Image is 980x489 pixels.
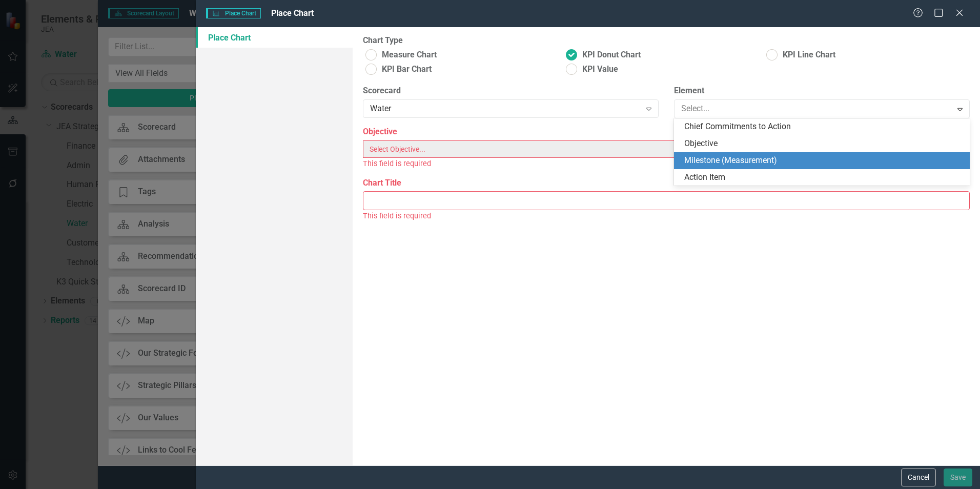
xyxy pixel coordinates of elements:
div: This field is required [363,210,970,222]
label: Scorecard [363,85,659,97]
div: Water [370,103,640,115]
span: KPI Donut Chart [582,49,641,61]
button: Save [944,468,972,486]
span: KPI Bar Chart [382,64,432,75]
div: This field is required [363,158,970,170]
span: Place Chart [206,8,260,18]
label: Objective [363,126,970,138]
div: Objective [684,138,964,150]
span: Place Chart [271,8,314,18]
span: Measure Chart [382,49,437,61]
label: Chart Title [363,177,970,189]
button: Cancel [901,468,936,486]
label: Element [674,85,970,97]
input: Select Objective... [363,140,970,158]
div: Action Item [684,172,964,184]
label: Chart Type [363,35,403,47]
div: Chief Commitments to Action [684,121,964,133]
span: KPI Value [582,64,618,75]
div: Milestone (Measurement) [684,155,964,167]
a: Place Chart [196,27,353,48]
span: KPI Line Chart [783,49,835,61]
